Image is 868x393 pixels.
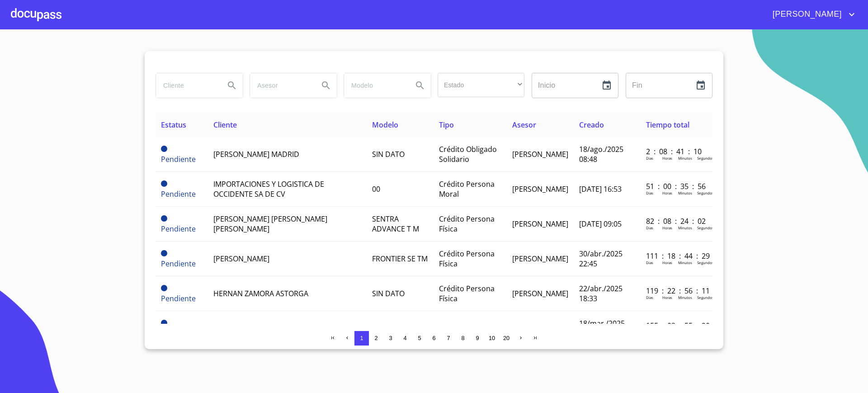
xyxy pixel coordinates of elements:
[489,335,495,341] span: 10
[512,149,568,159] span: [PERSON_NAME]
[579,318,625,338] span: 18/mar./2025 13:34
[441,331,456,346] button: 7
[250,73,311,98] input: search
[372,184,380,194] span: 00
[161,189,196,199] span: Pendiente
[427,331,441,346] button: 6
[403,335,406,341] span: 4
[646,251,707,261] p: 111 : 18 : 44 : 29
[372,214,419,234] span: SENTRA ADVANCE T M
[470,331,485,346] button: 9
[512,120,536,130] span: Asesor
[485,331,499,346] button: 10
[221,75,243,96] button: Search
[579,184,622,194] span: [DATE] 16:53
[646,181,707,191] p: 51 : 00 : 35 : 56
[360,335,363,341] span: 1
[372,254,428,264] span: FRONTIER SE TM
[766,7,846,22] span: [PERSON_NAME]
[161,215,167,222] span: Pendiente
[579,249,623,269] span: 30/abr./2025 22:45
[161,285,167,291] span: Pendiente
[398,331,412,346] button: 4
[161,259,196,269] span: Pendiente
[476,335,479,341] span: 9
[579,219,622,229] span: [DATE] 09:05
[646,156,653,161] p: Dias
[439,144,497,164] span: Crédito Obligado Solidario
[678,295,692,300] p: Minutos
[646,216,707,226] p: 82 : 08 : 24 : 02
[646,225,653,230] p: Dias
[372,323,425,333] span: FRONTIER LE TA
[156,73,217,98] input: search
[646,190,653,195] p: Dias
[662,156,672,161] p: Horas
[697,295,714,300] p: Segundos
[383,331,398,346] button: 3
[213,254,269,264] span: [PERSON_NAME]
[512,219,568,229] span: [PERSON_NAME]
[697,156,714,161] p: Segundos
[579,120,604,130] span: Creado
[697,190,714,195] p: Segundos
[646,147,707,156] p: 2 : 08 : 41 : 10
[662,225,672,230] p: Horas
[512,289,568,298] span: [PERSON_NAME]
[439,179,495,199] span: Crédito Persona Moral
[512,254,568,264] span: [PERSON_NAME]
[438,73,524,97] div: ​
[646,321,707,331] p: 155 : 03 : 55 : 20
[646,120,689,130] span: Tiempo total
[439,214,495,234] span: Crédito Persona Física
[678,156,692,161] p: Minutos
[412,331,427,346] button: 5
[662,295,672,300] p: Horas
[369,331,383,346] button: 2
[161,224,196,234] span: Pendiente
[315,75,337,96] button: Search
[213,120,237,130] span: Cliente
[439,284,495,303] span: Crédito Persona Física
[766,7,857,22] button: account of current user
[372,289,405,298] span: SIN DATO
[389,335,392,341] span: 3
[372,149,405,159] span: SIN DATO
[354,331,369,346] button: 1
[409,75,431,96] button: Search
[512,323,568,333] span: [PERSON_NAME]
[697,225,714,230] p: Segundos
[432,335,435,341] span: 6
[161,154,196,164] span: Pendiente
[456,331,470,346] button: 8
[447,335,450,341] span: 7
[646,286,707,296] p: 119 : 22 : 56 : 11
[374,335,377,341] span: 2
[161,180,167,187] span: Pendiente
[646,295,653,300] p: Dias
[213,323,327,333] span: [PERSON_NAME] [PERSON_NAME]
[662,190,672,195] p: Horas
[579,284,623,303] span: 22/abr./2025 18:33
[213,214,327,234] span: [PERSON_NAME] [PERSON_NAME] [PERSON_NAME]
[344,73,406,98] input: search
[646,260,653,265] p: Dias
[418,335,421,341] span: 5
[372,120,398,130] span: Modelo
[213,289,308,298] span: HERNAN ZAMORA ASTORGA
[439,249,495,269] span: Crédito Persona Física
[512,184,568,194] span: [PERSON_NAME]
[161,120,186,130] span: Estatus
[678,225,692,230] p: Minutos
[161,294,196,303] span: Pendiente
[161,146,167,152] span: Pendiente
[662,260,672,265] p: Horas
[213,179,324,199] span: IMPORTACIONES Y LOGISTICA DE OCCIDENTE SA DE CV
[678,260,692,265] p: Minutos
[213,149,299,159] span: [PERSON_NAME] MADRID
[461,335,464,341] span: 8
[439,120,454,130] span: Tipo
[161,320,167,326] span: Pendiente
[499,331,514,346] button: 20
[697,260,714,265] p: Segundos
